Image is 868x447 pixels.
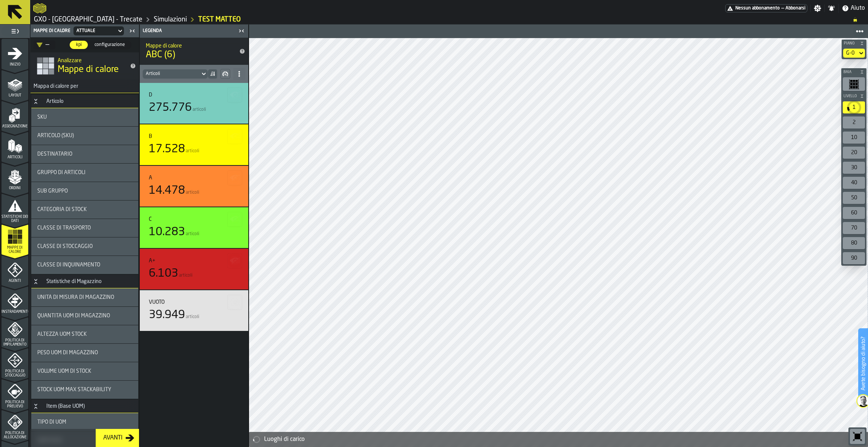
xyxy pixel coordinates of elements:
div: Title [37,243,132,250]
div: Title [149,92,239,98]
span: Mappa di calore per [31,83,78,89]
div: stat-Destinatario [31,145,138,163]
button: button- [227,295,242,310]
div: button-toolbar-undefined [841,115,866,130]
div: Title [37,331,132,337]
div: Title [37,133,132,139]
div: 275.776 [149,101,192,115]
span: Politica di Allocazione [2,431,28,439]
span: Mappe di calore [58,64,119,76]
div: Title [37,350,132,356]
div: Title [37,225,132,231]
a: link-to-/wh/i/7274009e-5361-4e21-8e36-7045ee840609/pricing/ [725,4,807,12]
div: title-ABC (6) [140,38,248,65]
span: Classe di Stoccaggio [37,243,93,250]
div: button-toolbar-undefined [848,427,866,445]
div: 60 [843,207,865,219]
div: Statistiche di Magazzino [42,279,106,285]
div: 90 [843,252,865,264]
span: configurazione [92,41,128,48]
div: Title [37,419,132,425]
span: Unità di Misura di Magazzino [37,294,114,300]
div: Title [37,207,132,213]
label: button-toggle-Notifiche [825,5,838,12]
div: C [149,216,152,222]
div: stat-Peso UOM di Magazzino [31,344,138,362]
label: Avete bisogno di aiuto? [859,329,867,398]
button: button- [227,129,242,144]
div: DropdownMenuValue-itemsCount [143,69,208,78]
span: Layout [2,93,28,98]
div: 50 [843,192,865,204]
div: button-toolbar-undefined [841,251,866,266]
span: Gruppo di articoli [37,170,86,176]
div: stat-Stock UOM Max Stackability [31,381,138,399]
div: 10.283 [149,225,185,239]
li: menu Politica di Allocazione [2,410,28,440]
li: menu Articoli [2,132,28,162]
div: stat-Unità di Misura di Magazzino [31,288,138,306]
span: articoli [186,190,199,195]
div: Title [149,133,239,139]
span: Politica di impilamento [2,338,28,347]
div: stat- [140,290,248,331]
div: Title [37,151,132,157]
div: DropdownMenuValue-1cd3f62c-3115-4f0e-857f-c6174d48cb1c [76,28,113,34]
div: button-toolbar-undefined [841,76,866,92]
div: button-toolbar-undefined [841,175,866,190]
a: link-to-/wh/i/7274009e-5361-4e21-8e36-7045ee840609/simulations/c71c204d-05a4-43a6-8c99-de7cae3ecd7e [198,15,241,24]
div: Title [37,188,132,194]
div: Legenda [141,28,236,34]
div: A+ [149,258,155,264]
button: button-Avanti [96,429,139,447]
span: Aiuto [851,4,865,13]
div: Avanti [100,433,125,442]
h3: title-section-Articolo [31,95,138,108]
div: stat-Gruppo di articoli [31,164,138,182]
div: Abbonamento al menu [725,4,807,12]
div: Item (Base UOM) [42,403,89,409]
li: menu Politica di Stoccaggio [2,348,28,378]
span: Piano [842,41,858,46]
div: button-toolbar-undefined [841,220,866,236]
button: button- [220,69,230,79]
div: Vuoto [149,299,165,305]
div: Title [37,387,132,393]
a: logo-header [251,430,293,445]
label: button-toggle-Aiuto [839,4,868,13]
span: Quantità UOM di Magazzino [37,313,110,319]
div: Title [149,216,239,222]
span: Ordini [2,186,28,190]
div: stat-Classe di Inquinamento [31,256,138,274]
div: stat- [140,207,248,248]
div: title-Mappe di calore [31,52,139,80]
div: Title [37,313,132,319]
div: A [149,175,152,181]
div: button-toolbar-undefined [841,205,866,220]
div: stat-SKU [31,108,138,126]
div: stat- [140,83,248,124]
div: 6.103 [149,267,178,280]
span: articoli [179,273,193,278]
span: Stock UOM Max Stackability [37,387,111,393]
div: DropdownMenuValue-default-floor [843,49,865,58]
div: Title [37,114,132,120]
div: Title [37,262,132,268]
div: stat-Classe di Trasporto [31,219,138,237]
div: 14.478 [149,184,185,197]
nav: Breadcrumb [33,15,865,24]
div: stat-Altezza UOM Stock [31,325,138,343]
div: Title [37,368,132,374]
a: link-to-/wh/i/7274009e-5361-4e21-8e36-7045ee840609 [154,15,187,24]
span: Categoria di Stock [37,207,87,213]
div: Title [149,175,239,181]
h3: title-section-Mappa di calore per [31,80,139,93]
